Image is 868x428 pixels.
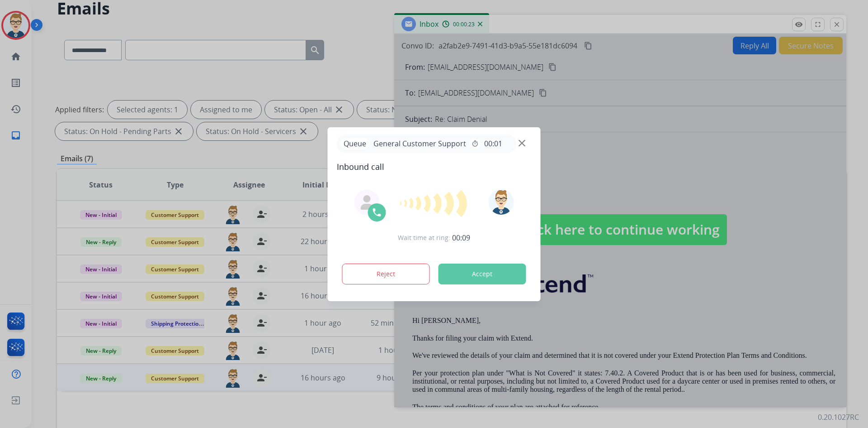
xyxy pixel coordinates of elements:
p: Queue [340,138,370,149]
img: avatar [488,189,514,215]
p: 0.20.1027RC [818,412,859,423]
span: 00:01 [484,138,502,149]
mat-icon: timer [472,140,479,147]
span: 00:09 [452,232,470,243]
button: Reject [342,264,430,284]
span: General Customer Support [370,138,470,149]
span: Inbound call [337,160,532,173]
img: call-icon [372,207,382,218]
img: agent-avatar [360,195,374,210]
button: Accept [439,264,526,284]
img: close-button [519,139,525,146]
span: Wait time at ring: [398,233,450,242]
